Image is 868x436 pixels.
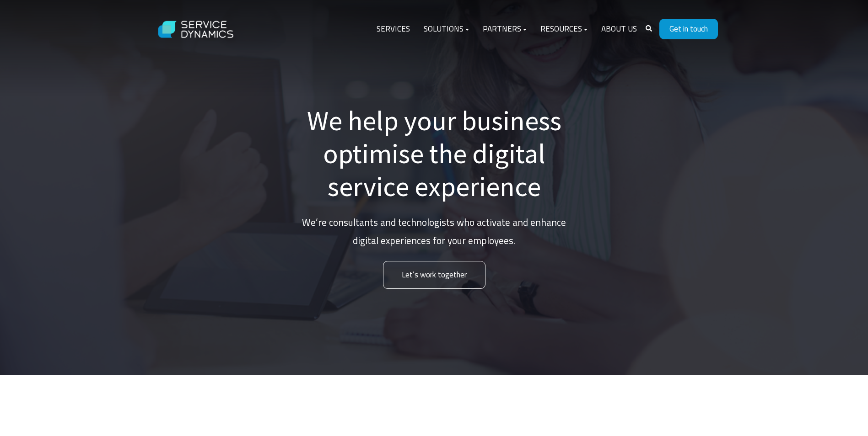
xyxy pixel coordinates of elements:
a: Solutions [417,18,476,40]
a: Get in touch [659,19,718,39]
div: Navigation Menu [370,18,644,40]
h1: We help your business optimise the digital service experience [297,104,571,203]
a: About Us [594,18,644,40]
img: Service Dynamics Logo - White [151,12,242,47]
a: Let’s work together [383,261,485,289]
a: Partners [476,18,534,40]
a: Services [370,18,417,40]
a: Resources [534,18,594,40]
p: We’re consultants and technologists who activate and enhance digital experiences for your employees. [297,213,571,250]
